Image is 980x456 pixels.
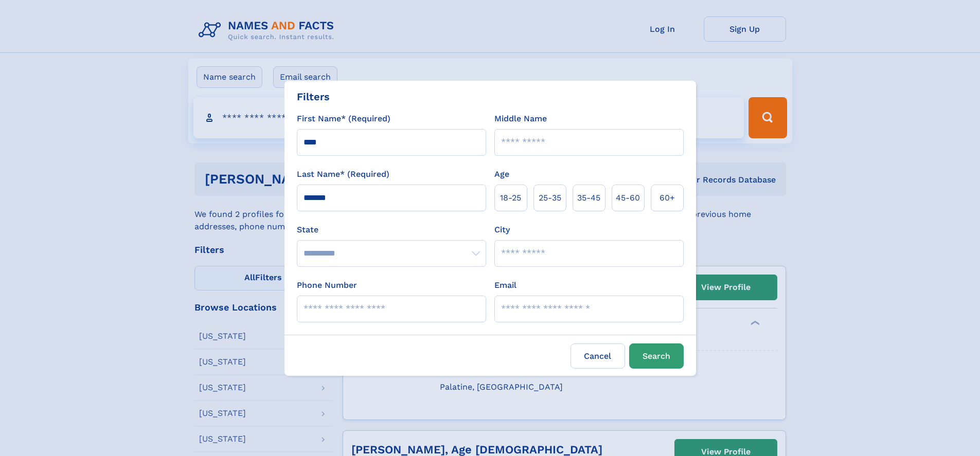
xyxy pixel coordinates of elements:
[500,192,521,204] span: 18‑25
[616,192,640,204] span: 45‑60
[629,343,684,369] button: Search
[494,113,547,125] label: Middle Name
[297,224,486,236] label: State
[577,192,600,204] span: 35‑45
[297,113,390,125] label: First Name* (Required)
[571,343,625,369] label: Cancel
[297,168,389,180] label: Last Name* (Required)
[494,224,510,236] label: City
[539,192,561,204] span: 25‑35
[494,168,509,180] label: Age
[297,279,357,291] label: Phone Number
[660,192,675,204] span: 60+
[494,279,516,291] label: Email
[297,89,330,104] div: Filters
